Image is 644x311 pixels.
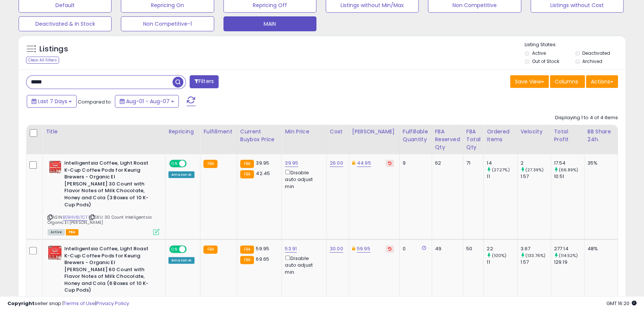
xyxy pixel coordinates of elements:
[285,168,321,190] div: Disable auto adjust min
[240,170,254,178] small: FBA
[38,98,67,105] span: Last 7 Days
[96,300,129,307] a: Privacy Policy
[532,58,559,64] label: Out of Stock
[550,75,585,88] button: Columns
[78,98,112,105] span: Compared to:
[186,246,197,253] span: OFF
[203,160,217,168] small: FBA
[554,245,584,252] div: 277.14
[48,160,62,175] img: 51eYSG-xZJL._SL40_.jpg
[64,300,95,307] a: Terms of Use
[487,259,517,266] div: 11
[223,16,316,31] button: MAIN
[240,160,254,168] small: FBA
[168,171,194,178] div: Amazon AI
[64,160,155,210] b: Intelligentsia Coffee, Light Roast K-Cup Coffee Pods for Keurig Brewers - Organic El [PERSON_NAME...
[521,173,551,180] div: 1.57
[554,259,584,266] div: 129.19
[521,259,551,266] div: 1.57
[466,160,478,166] div: 71
[586,75,618,88] button: Actions
[48,160,160,234] div: ASIN:
[115,95,179,108] button: Aug-01 - Aug-07
[587,160,612,166] div: 35%
[357,159,371,167] a: 44.95
[170,246,179,253] span: ON
[285,159,298,167] a: 39.95
[121,16,214,31] button: Non Competitive-1
[285,245,297,253] a: 53.91
[525,41,625,48] p: Listing States:
[7,300,129,307] div: seller snap | |
[521,245,551,252] div: 3.67
[525,253,545,258] small: (133.76%)
[27,95,77,108] button: Last 7 Days
[466,128,480,151] div: FBA Total Qty
[126,98,170,105] span: Aug-01 - Aug-07
[26,57,59,64] div: Clear All Filters
[554,128,581,143] div: Total Profit
[256,170,270,177] span: 42.45
[256,245,269,252] span: 59.95
[63,214,87,220] a: B0B4V8LTCT
[403,160,426,166] div: 9
[532,50,545,56] label: Active
[256,256,269,263] span: 69.65
[240,128,278,143] div: Current Buybox Price
[168,128,197,136] div: Repricing
[190,75,219,88] button: Filters
[559,167,578,173] small: (66.89%)
[510,75,549,88] button: Save View
[587,128,615,143] div: BB Share 24h.
[48,214,152,225] span: | SKU: 30 Count Intelligentsia Organic El [PERSON_NAME]
[487,128,514,143] div: Ordered Items
[203,128,234,136] div: Fulfillment
[19,16,112,31] button: Deactivated & In Stock
[64,245,155,296] b: Intelligentsia Coffee, Light Roast K-Cup Coffee Pods for Keurig Brewers - Organic El [PERSON_NAME...
[554,173,584,180] div: 10.51
[555,114,618,121] div: Displaying 1 to 4 of 4 items
[7,300,35,307] strong: Copyright
[352,128,396,136] div: [PERSON_NAME]
[203,245,217,254] small: FBA
[256,159,269,166] span: 39.95
[521,128,548,136] div: Velocity
[606,300,637,307] span: 2025-08-15 16:20 GMT
[186,161,197,167] span: OFF
[48,229,65,235] span: All listings currently available for purchase on Amazon
[330,128,346,136] div: Cost
[403,245,426,252] div: 0
[554,160,584,166] div: 17.54
[435,128,460,151] div: FBA Reserved Qty
[492,253,506,258] small: (100%)
[435,245,457,252] div: 49
[525,167,544,173] small: (27.39%)
[487,173,517,180] div: 11
[555,78,578,85] span: Columns
[521,160,551,166] div: 2
[435,160,457,166] div: 62
[582,58,602,64] label: Archived
[240,245,254,254] small: FBA
[587,245,612,252] div: 48%
[582,50,610,56] label: Deactivated
[330,245,343,253] a: 30.00
[48,245,62,260] img: 51Otq8PQI3L._SL40_.jpg
[357,245,370,253] a: 59.95
[487,245,517,252] div: 22
[168,257,194,264] div: Amazon AI
[466,245,478,252] div: 50
[403,128,429,143] div: Fulfillable Quantity
[39,44,68,54] h5: Listings
[559,253,578,258] small: (114.52%)
[240,256,254,264] small: FBA
[487,160,517,166] div: 14
[285,128,323,136] div: Min Price
[285,254,321,276] div: Disable auto adjust min
[492,167,509,173] small: (27.27%)
[330,159,343,167] a: 26.00
[66,229,78,235] span: FBA
[46,128,162,136] div: Title
[170,161,179,167] span: ON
